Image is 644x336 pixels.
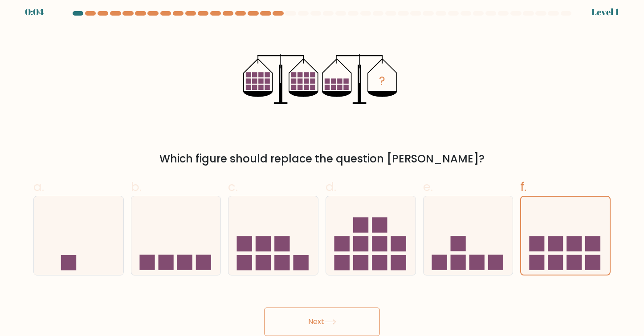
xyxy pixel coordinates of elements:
[39,151,605,167] div: Which figure should replace the question [PERSON_NAME]?
[264,308,380,336] button: Next
[33,178,44,195] span: a.
[520,178,526,195] span: f.
[326,178,336,195] span: d.
[131,178,142,195] span: b.
[228,178,238,195] span: c.
[591,5,619,19] div: Level 1
[379,73,385,89] tspan: ?
[25,5,44,19] div: 0:04
[423,178,433,195] span: e.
